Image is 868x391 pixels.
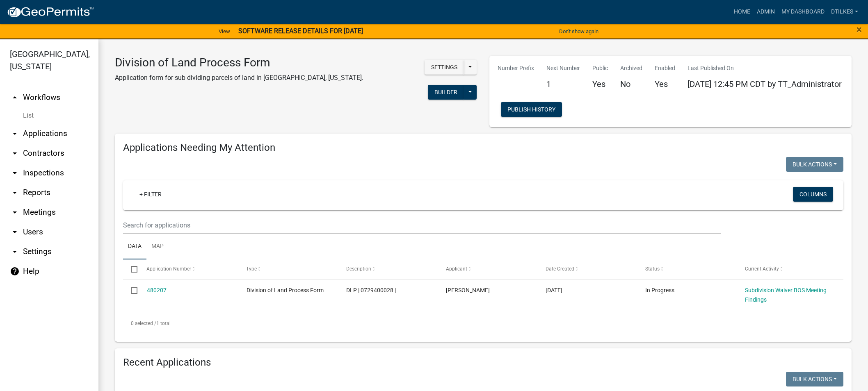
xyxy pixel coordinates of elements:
datatable-header-cell: Date Created [538,259,637,279]
p: Next Number [546,64,580,73]
i: arrow_drop_down [10,129,20,139]
strong: SOFTWARE RELEASE DETAILS FOR [DATE] [238,27,363,35]
a: + Filter [133,187,168,202]
datatable-header-cell: Current Activity [737,259,837,279]
a: Home [731,4,754,20]
a: Map [146,234,169,260]
datatable-header-cell: Application Number [139,259,238,279]
wm-modal-confirm: Workflow Publish History [501,107,562,113]
div: 1 total [123,313,843,334]
a: My Dashboard [778,4,828,20]
span: Applicant [446,266,467,272]
p: Public [592,64,608,73]
p: Last Published On [688,64,842,73]
h3: Division of Land Process Form [115,56,363,70]
datatable-header-cell: Applicant [438,259,538,279]
button: Close [857,25,862,34]
span: × [857,24,862,35]
span: Type [247,266,257,272]
datatable-header-cell: Description [338,259,438,279]
a: Admin [754,4,778,20]
i: arrow_drop_down [10,247,20,257]
span: Julie Salvesen [446,287,490,293]
button: Bulk Actions [786,372,843,386]
i: help [10,266,20,276]
span: 09/18/2025 [546,287,562,293]
datatable-header-cell: Select [123,259,139,279]
span: 0 selected / [131,321,156,326]
i: arrow_drop_down [10,207,20,217]
i: arrow_drop_down [10,148,20,158]
a: Subdivision Waiver BOS Meeting Findings [745,287,827,303]
span: Current Activity [745,266,779,272]
h4: Recent Applications [123,357,843,368]
button: Bulk Actions [786,157,843,172]
h5: Yes [655,79,675,89]
i: arrow_drop_down [10,188,20,198]
h4: Applications Needing My Attention [123,142,843,154]
span: Status [645,266,660,272]
a: 480207 [147,287,167,293]
h5: 1 [546,79,580,89]
p: Enabled [655,64,675,73]
span: Date Created [546,266,574,272]
button: Builder [428,85,464,100]
button: Columns [793,187,833,202]
a: dtilkes [828,4,861,20]
datatable-header-cell: Type [238,259,338,279]
datatable-header-cell: Status [637,259,737,279]
button: Publish History [501,102,562,117]
span: Application Number [147,266,192,272]
h5: Yes [592,79,608,89]
i: arrow_drop_down [10,168,20,178]
span: In Progress [645,287,674,293]
a: View [215,25,233,38]
button: Don't show again [556,25,602,38]
span: DLP | 0729400028 | [346,287,396,293]
input: Search for applications [123,217,721,234]
span: Division of Land Process Form [247,287,324,293]
h5: No [620,79,642,89]
i: arrow_drop_up [10,93,20,102]
i: arrow_drop_down [10,227,20,237]
a: Data [123,234,146,260]
p: Application form for sub dividing parcels of land in [GEOGRAPHIC_DATA], [US_STATE]. [115,73,363,83]
span: [DATE] 12:45 PM CDT by TT_Administrator [688,79,842,89]
p: Archived [620,64,642,73]
button: Settings [425,60,464,75]
span: Description [346,266,371,272]
p: Number Prefix [498,64,534,73]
